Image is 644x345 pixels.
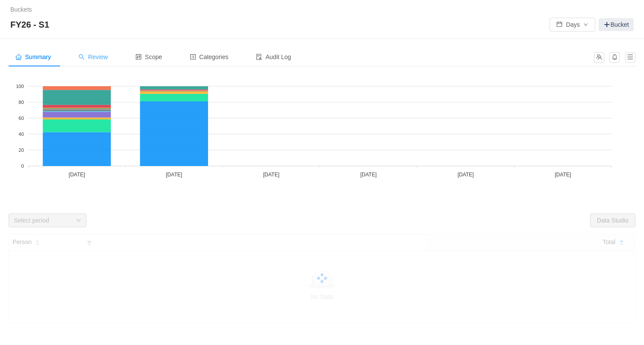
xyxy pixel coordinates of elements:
[555,172,571,178] tspan: [DATE]
[19,116,24,121] tspan: 60
[19,100,24,105] tspan: 80
[79,54,85,60] i: icon: search
[256,54,262,60] i: icon: audit
[16,53,51,60] span: Summary
[10,6,32,13] a: Buckets
[625,52,635,63] button: icon: menu
[599,18,634,31] a: Bucket
[79,53,108,60] span: Review
[14,216,72,225] div: Select period
[609,52,620,63] button: icon: bell
[19,147,24,153] tspan: 20
[21,163,24,169] tspan: 0
[594,52,604,63] button: icon: team
[69,172,85,178] tspan: [DATE]
[166,172,182,178] tspan: [DATE]
[549,18,595,31] button: icon: calendarDaysicon: down
[136,54,142,60] i: icon: control
[458,172,474,178] tspan: [DATE]
[16,54,22,60] i: icon: home
[76,218,81,224] i: icon: down
[10,18,54,31] span: FY26 - S1
[16,84,24,89] tspan: 100
[256,53,291,60] span: Audit Log
[190,53,229,60] span: Categories
[360,172,377,178] tspan: [DATE]
[190,54,196,60] i: icon: profile
[263,172,280,178] tspan: [DATE]
[19,132,24,137] tspan: 40
[136,53,162,60] span: Scope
